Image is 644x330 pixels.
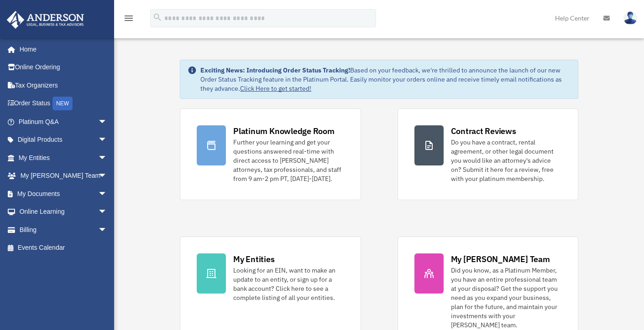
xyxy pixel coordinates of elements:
div: Platinum Knowledge Room [233,125,335,137]
a: My [PERSON_NAME] Teamarrow_drop_down [6,167,121,185]
div: Looking for an EIN, want to make an update to an entity, or sign up for a bank account? Click her... [233,266,344,302]
div: Contract Reviews [451,125,516,137]
img: User Pic [623,11,637,25]
div: Further your learning and get your questions answered real-time with direct access to [PERSON_NAM... [233,138,344,183]
i: search [152,12,162,22]
a: Digital Productsarrow_drop_down [6,131,121,149]
i: menu [123,13,134,24]
span: arrow_drop_down [98,167,116,186]
div: Do you have a contract, rental agreement, or other legal document you would like an attorney's ad... [451,138,561,183]
a: Home [6,40,116,58]
span: arrow_drop_down [98,185,116,203]
a: Click Here to get started! [240,84,311,93]
a: menu [123,16,134,24]
div: NEW [52,97,73,110]
a: My Entitiesarrow_drop_down [6,149,121,167]
a: Billingarrow_drop_down [6,221,121,239]
div: Based on your feedback, we're thrilled to announce the launch of our new Order Status Tracking fe... [200,66,571,93]
a: Online Ordering [6,58,121,77]
span: arrow_drop_down [98,113,116,131]
div: My Entities [233,253,274,265]
a: Tax Organizers [6,76,121,94]
span: arrow_drop_down [98,149,116,167]
a: Events Calendar [6,239,121,257]
a: Order StatusNEW [6,94,121,113]
div: Did you know, as a Platinum Member, you have an entire professional team at your disposal? Get th... [451,266,561,330]
span: arrow_drop_down [98,131,116,150]
a: My Documentsarrow_drop_down [6,185,121,203]
a: Platinum Knowledge Room Further your learning and get your questions answered real-time with dire... [180,108,361,200]
img: Anderson Advisors Platinum Portal [4,11,87,29]
strong: Exciting News: Introducing Order Status Tracking! [200,66,350,74]
span: arrow_drop_down [98,221,116,239]
a: Contract Reviews Do you have a contract, rental agreement, or other legal document you would like... [398,108,578,200]
div: My [PERSON_NAME] Team [451,253,550,265]
a: Online Learningarrow_drop_down [6,203,121,221]
a: Platinum Q&Aarrow_drop_down [6,113,121,131]
span: arrow_drop_down [98,203,116,222]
